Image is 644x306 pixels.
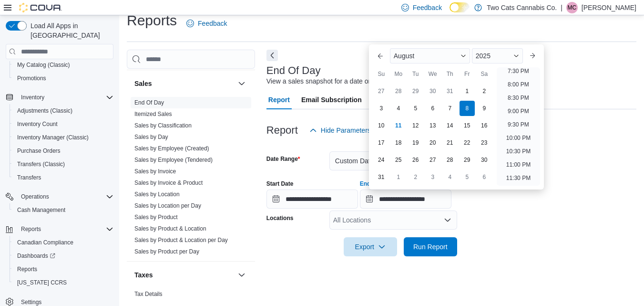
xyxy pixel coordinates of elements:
[360,180,385,188] label: End Date
[17,191,53,202] button: Operations
[472,48,523,63] div: Button. Open the year selector. 2025 is currently selected.
[477,118,492,133] div: day-16
[374,84,389,99] div: day-27
[2,222,117,236] button: Reports
[2,190,117,203] button: Operations
[425,118,440,133] div: day-13
[568,2,577,13] span: MC
[391,84,406,99] div: day-28
[134,145,209,152] span: Sales by Employee (Created)
[17,61,70,69] span: My Catalog (Classic)
[373,83,493,186] div: August, 2025
[236,78,247,89] button: Sales
[408,101,423,116] div: day-5
[134,291,163,297] a: Tax Details
[306,121,375,140] button: Hide Parameters
[17,174,41,181] span: Transfers
[442,118,458,133] div: day-14
[13,132,113,143] span: Inventory Manager (Classic)
[408,152,423,168] div: day-26
[425,135,440,150] div: day-20
[134,156,213,164] span: Sales by Employee (Tendered)
[10,58,117,72] button: My Catalog (Classic)
[502,146,534,157] li: 10:30 PM
[460,152,475,168] div: day-29
[13,145,113,157] span: Purchase Orders
[504,79,533,90] li: 8:00 PM
[13,118,113,130] span: Inventory Count
[442,84,458,99] div: day-31
[13,172,113,183] span: Transfers
[134,290,163,298] span: Tax Details
[394,52,415,60] span: August
[134,190,180,198] span: Sales by Location
[134,213,178,221] span: Sales by Product
[13,158,69,170] a: Transfers (Classic)
[502,172,534,184] li: 11:30 PM
[502,159,534,170] li: 11:00 PM
[13,277,71,288] a: [US_STATE] CCRS
[391,169,406,185] div: day-1
[21,193,49,200] span: Operations
[134,122,192,129] a: Sales by Classification
[17,223,45,235] button: Reports
[127,11,177,30] h1: Reports
[442,135,458,150] div: day-21
[17,74,46,82] span: Promotions
[13,237,77,248] a: Canadian Compliance
[10,72,117,85] button: Promotions
[13,158,113,170] span: Transfers (Classic)
[10,249,117,263] a: Dashboards
[566,2,578,13] div: Michael Currie
[504,92,533,104] li: 8:30 PM
[561,2,562,13] p: |
[134,179,203,187] span: Sales by Invoice & Product
[408,118,423,133] div: day-12
[391,101,406,116] div: day-4
[2,91,117,104] button: Inventory
[504,119,533,130] li: 9:30 PM
[10,158,117,171] button: Transfers (Classic)
[17,92,48,103] button: Inventory
[425,101,440,116] div: day-6
[134,168,176,175] span: Sales by Invoice
[425,84,440,99] div: day-30
[329,151,457,170] button: Custom Date
[460,66,475,82] div: Fr
[134,225,206,232] span: Sales by Product & Location
[17,279,67,286] span: [US_STATE] CCRS
[134,248,199,255] a: Sales by Product per Day
[477,135,492,150] div: day-23
[13,59,74,71] a: My Catalog (Classic)
[21,225,41,233] span: Reports
[17,252,55,260] span: Dashboards
[134,168,176,175] a: Sales by Invoice
[460,101,475,116] div: day-8
[134,202,201,209] a: Sales by Location per Day
[413,242,448,252] span: Run Report
[268,90,290,109] span: Report
[13,105,76,116] a: Adjustments (Classic)
[460,84,475,99] div: day-1
[344,237,397,256] button: Export
[134,270,153,280] h3: Taxes
[425,66,440,82] div: We
[27,21,113,40] span: Load All Apps in [GEOGRAPHIC_DATA]
[134,79,234,88] button: Sales
[236,269,247,281] button: Taxes
[10,203,117,217] button: Cash Management
[266,190,358,209] input: Press the down key to open a popover containing a calendar.
[134,110,172,118] span: Itemized Sales
[13,250,113,262] span: Dashboards
[134,191,180,198] a: Sales by Location
[408,169,423,185] div: day-2
[476,52,491,60] span: 2025
[13,132,92,143] a: Inventory Manager (Classic)
[442,169,458,185] div: day-4
[413,3,442,12] span: Feedback
[19,3,62,12] img: Cova
[13,59,113,71] span: My Catalog (Classic)
[444,216,451,224] button: Open list of options
[134,225,206,232] a: Sales by Product & Location
[17,191,113,202] span: Operations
